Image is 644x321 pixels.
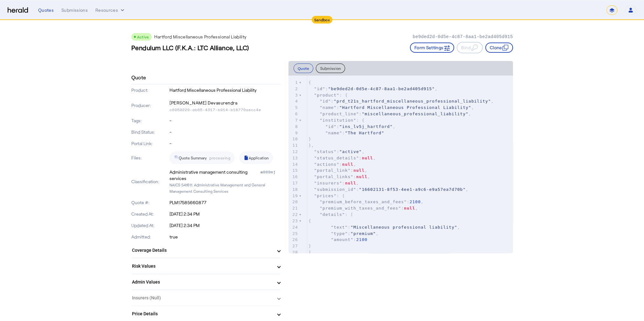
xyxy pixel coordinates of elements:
div: 22 [288,211,299,218]
p: Quote #: [131,199,169,206]
p: Updated At: [131,222,169,229]
span: ] [308,250,311,255]
span: "text" [331,225,348,230]
div: 16 [288,174,299,180]
div: 21 [288,205,299,211]
span: "prd_t21s_hartford_miscellaneous_professional_liability" [334,99,491,104]
span: "Hartford Miscellaneous Professional Liability" [339,105,471,110]
span: "submission_id" [314,187,356,192]
span: : , [308,149,365,154]
button: Bind [457,42,482,53]
span: "details" [320,212,345,217]
div: 14 [288,161,299,168]
div: Sandbox [312,16,332,23]
span: } [308,137,311,141]
span: { [308,80,311,85]
span: "premium_before_taxes_and_fees" [320,199,407,204]
p: Classification: [131,178,169,185]
div: 15 [288,167,299,174]
p: [PERSON_NAME] Devasurendra [170,98,281,107]
span: : , [308,181,359,185]
span: : , [308,206,418,211]
span: null [362,156,373,160]
span: "Miscellaneous professional liability" [350,225,457,230]
span: null [356,174,367,179]
div: 7 [288,117,299,124]
mat-panel-title: Price Details [132,311,273,317]
button: Resources dropdown menu [95,7,126,13]
p: Portal Link: [131,140,169,147]
button: Quote [294,64,314,73]
div: 1 [288,79,299,86]
span: "name" [320,105,336,110]
span: } [308,244,311,248]
span: : , [308,124,396,129]
span: "premium" [350,231,376,236]
div: Administrative management consulting services [170,169,259,182]
div: 24 [288,224,299,231]
div: 4 [288,98,299,104]
p: true [170,234,281,240]
span: : , [308,231,379,236]
span: null [404,206,415,211]
h4: Quote [131,74,146,81]
span: "actions" [314,162,339,167]
span: Active [137,35,149,39]
span: : , [308,199,424,204]
div: 19 [288,193,299,199]
div: 12 [288,149,299,155]
span: "status_details" [314,156,359,160]
span: "be9ded2d-0d5e-4c87-8aa1-be2ad405d915" [328,86,435,91]
span: : , [308,225,460,230]
span: 2100 [410,199,421,204]
button: Submission [316,64,345,73]
span: : , [308,162,356,167]
div: 2 [288,86,299,92]
span: "status" [314,149,337,154]
div: 13 [288,155,299,161]
div: 10 [288,136,299,142]
span: null [342,162,353,167]
span: "insurers" [314,181,342,185]
span: "miscellaneous_professional_liability" [362,111,468,116]
div: 17 [288,180,299,186]
p: PLM17585660877 [170,199,281,206]
div: 6 [288,111,299,117]
div: 8 [288,124,299,130]
p: - [170,117,281,124]
img: Herald Logo [8,7,28,13]
span: : { [308,118,365,123]
mat-panel-title: Admin Values [132,279,273,285]
span: null [353,168,364,173]
a: Application [239,152,273,164]
p: [DATE] 2:34 PM [170,211,281,217]
span: }, [308,143,314,148]
span: : [ [308,212,353,217]
div: 27 [288,243,299,249]
p: - [170,129,281,135]
span: "id" [320,99,331,104]
p: Tags: [131,117,169,124]
span: : , [308,168,367,173]
span: : , [308,156,376,160]
p: Created At: [131,211,169,217]
span: "premium_with_taxes_and_fees" [320,206,401,211]
p: Hartford Miscellaneous Professional Liability [154,34,247,40]
p: Bind Status: [131,129,169,135]
herald-code-block: quote [288,76,513,253]
span: "institution" [320,118,356,123]
span: : , [308,111,471,116]
mat-expansion-panel-header: Risk Values [131,258,281,274]
span: "portal_link" [314,168,351,173]
p: Files: [131,155,169,161]
span: "active" [339,149,362,154]
div: 26 [288,237,299,243]
span: : , [308,174,370,179]
span: null [345,181,356,185]
mat-panel-title: Risk Values [132,263,273,270]
mat-expansion-panel-header: Coverage Details [131,243,281,258]
span: : [308,237,367,242]
span: "16602131-8f53-4ee1-a9c6-e9a57ea7d70b" [359,187,466,192]
p: Hartford Miscellaneous Professional Liability [170,87,281,93]
span: "The Hartford" [345,130,384,135]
